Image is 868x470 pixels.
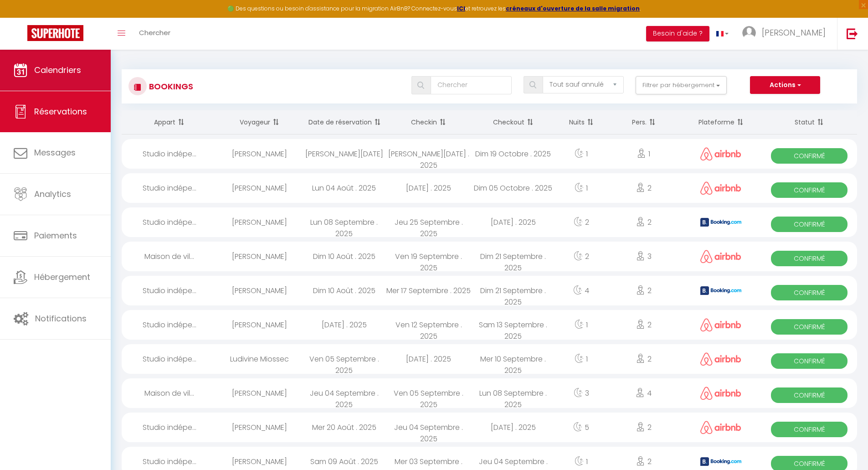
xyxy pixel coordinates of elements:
[132,18,177,50] a: Chercher
[431,76,512,94] input: Chercher
[681,110,762,134] th: Sort by channel
[122,110,217,134] th: Sort by rentals
[847,28,858,39] img: logout
[742,26,756,40] img: ...
[506,5,640,12] a: créneaux d'ouverture de la salle migration
[34,230,77,241] span: Paiements
[457,5,465,12] a: ICI
[735,18,837,50] a: ... [PERSON_NAME]
[762,27,826,38] span: [PERSON_NAME]
[139,28,170,37] span: Chercher
[34,188,71,200] span: Analytics
[636,76,727,94] button: Filtrer par hébergement
[761,110,857,134] th: Sort by status
[7,4,35,31] button: Ouvrir le widget de chat LiveChat
[750,76,820,94] button: Actions
[34,147,76,158] span: Messages
[34,64,81,76] span: Calendriers
[386,110,471,134] th: Sort by checkin
[217,110,302,134] th: Sort by guest
[34,271,90,283] span: Hébergement
[27,25,83,41] img: Super Booking
[34,106,87,117] span: Réservations
[35,313,87,324] span: Notifications
[302,110,386,134] th: Sort by booking date
[607,110,680,134] th: Sort by people
[471,110,556,134] th: Sort by checkout
[646,26,709,41] button: Besoin d'aide ?
[555,110,607,134] th: Sort by nights
[147,76,193,97] h3: Bookings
